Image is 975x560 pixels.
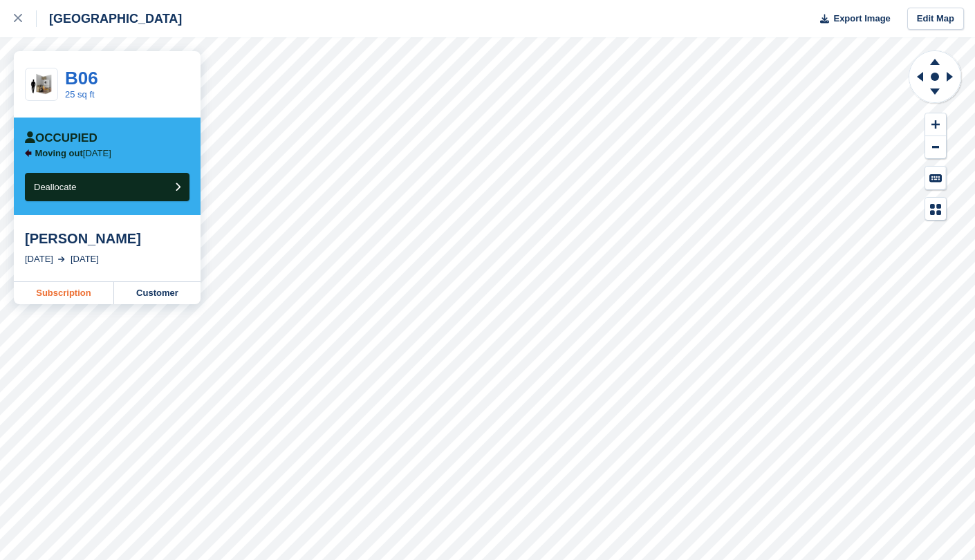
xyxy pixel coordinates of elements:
a: Customer [114,282,201,304]
button: Keyboard Shortcuts [925,167,946,189]
button: Export Image [812,8,891,30]
button: Deallocate [25,173,189,201]
p: [DATE] [35,148,111,159]
img: 25-sqft-unit.jpg [26,73,57,97]
span: Deallocate [34,182,76,192]
span: Export Image [833,12,890,26]
a: Subscription [14,282,114,304]
button: Zoom In [925,113,946,136]
a: 25 sq ft [65,89,95,100]
button: Map Legend [925,198,946,221]
div: Occupied [25,131,98,145]
div: [DATE] [25,252,53,266]
div: [GEOGRAPHIC_DATA] [37,10,182,27]
div: [PERSON_NAME] [25,230,189,247]
button: Zoom Out [925,136,946,159]
img: arrow-right-light-icn-cde0832a797a2874e46488d9cf13f60e5c3a73dbe684e267c42b8395dfbc2abf.svg [58,256,65,262]
a: B06 [65,68,98,88]
div: [DATE] [71,252,99,266]
a: Edit Map [907,8,964,30]
span: Moving out [35,148,83,158]
img: arrow-left-icn-90495f2de72eb5bd0bd1c3c35deca35cc13f817d75bef06ecd7c0b315636ce7e.svg [25,149,32,157]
